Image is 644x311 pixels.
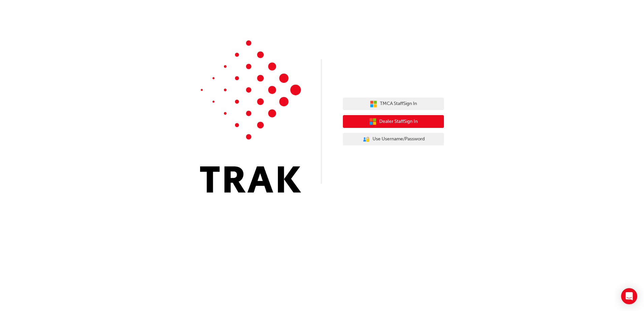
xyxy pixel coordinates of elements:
span: Dealer Staff Sign In [379,118,418,126]
span: Use Username/Password [373,135,425,143]
span: TMCA Staff Sign In [380,100,417,108]
img: Trak [200,40,301,193]
button: Dealer StaffSign In [343,115,444,128]
button: Use Username/Password [343,133,444,146]
div: Open Intercom Messenger [621,288,637,304]
button: TMCA StaffSign In [343,98,444,110]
